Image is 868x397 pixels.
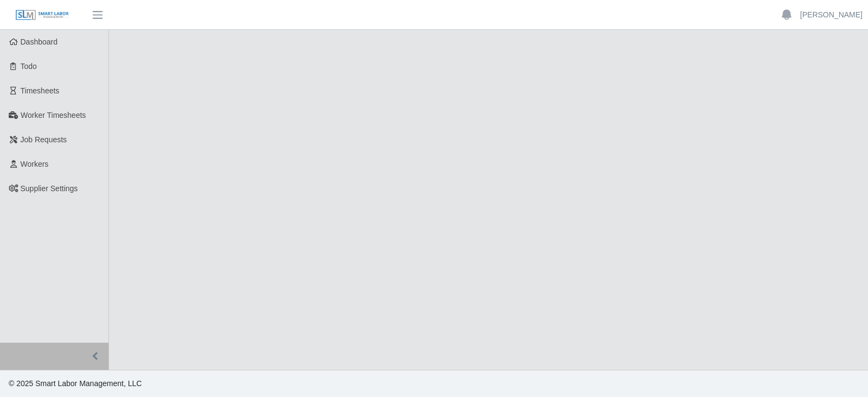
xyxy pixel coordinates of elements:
a: [PERSON_NAME] [800,9,863,21]
span: Workers [21,160,49,168]
span: Supplier Settings [21,184,78,193]
span: Worker Timesheets [21,111,86,119]
span: Todo [21,62,37,71]
span: Job Requests [21,135,67,144]
span: Timesheets [21,86,60,95]
span: Dashboard [21,37,58,46]
img: SLM Logo [15,9,69,21]
span: © 2025 Smart Labor Management, LLC [9,379,142,388]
